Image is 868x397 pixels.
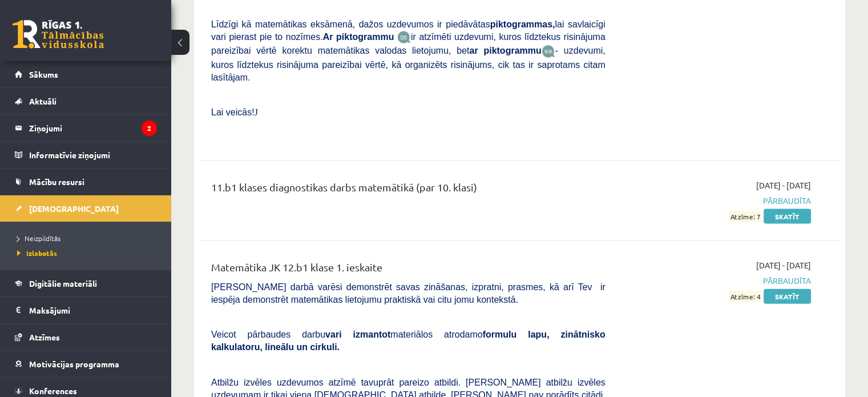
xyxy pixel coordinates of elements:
span: Atzīme: 4 [729,291,762,303]
span: Izlabotās [17,248,57,258]
b: ar piktogrammu [469,46,541,55]
a: Sākums [15,61,157,87]
span: Pārbaudīta [623,275,811,287]
span: [PERSON_NAME] darbā varēsi demonstrēt savas zināšanas, izpratni, prasmes, kā arī Tev ir iespēja d... [211,282,605,304]
span: Neizpildītās [17,234,60,243]
legend: Maksājumi [29,297,157,323]
span: [DEMOGRAPHIC_DATA] [29,203,119,214]
a: Motivācijas programma [15,351,157,377]
a: Digitālie materiāli [15,270,157,296]
a: Ziņojumi2 [15,115,157,141]
a: Mācību resursi [15,169,157,195]
b: Ar piktogrammu [323,32,394,42]
a: Izlabotās [17,248,160,258]
span: - uzdevumi, kuros līdztekus risinājuma pareizībai vērtē, kā organizēts risinājums, cik tas ir sap... [211,46,605,82]
span: [DATE] - [DATE] [756,179,811,191]
span: Motivācijas programma [29,359,119,369]
a: Skatīt [764,209,811,224]
legend: Informatīvie ziņojumi [29,142,157,168]
a: Skatīt [764,289,811,304]
img: wKvN42sLe3LLwAAAABJRU5ErkJggg== [542,45,555,58]
span: J [255,107,258,117]
div: 11.b1 klases diagnostikas darbs matemātikā (par 10. klasi) [211,179,605,200]
span: ir atzīmēti uzdevumi, kuros līdztekus risinājuma pareizībai vērtē korektu matemātikas valodas lie... [211,32,605,55]
div: Matemātika JK 12.b1 klase 1. ieskaite [211,259,605,280]
span: Atzīmes [29,332,60,342]
span: Atzīme: 7 [729,211,762,223]
span: Aktuāli [29,96,56,106]
span: Digitālie materiāli [29,278,97,288]
i: 2 [142,121,157,136]
a: [DEMOGRAPHIC_DATA] [15,195,157,222]
b: formulu lapu, zinātnisko kalkulatoru, lineālu un cirkuli. [211,330,605,352]
a: Neizpildītās [17,233,160,243]
legend: Ziņojumi [29,115,157,141]
span: [DATE] - [DATE] [756,259,811,271]
span: Lai veicās! [211,107,255,117]
span: Sākums [29,69,58,79]
a: Atzīmes [15,324,157,350]
img: JfuEzvunn4EvwAAAAASUVORK5CYII= [397,31,411,44]
span: Konferences [29,386,77,396]
span: Mācību resursi [29,177,84,187]
span: Veicot pārbaudes darbu materiālos atrodamo [211,330,605,352]
b: piktogrammas, [490,19,555,29]
a: Maksājumi [15,297,157,323]
a: Rīgas 1. Tālmācības vidusskola [13,20,104,49]
span: Pārbaudīta [623,195,811,207]
a: Aktuāli [15,88,157,114]
span: Līdzīgi kā matemātikas eksāmenā, dažos uzdevumos ir piedāvātas lai savlaicīgi vari pierast pie to... [211,19,605,42]
a: Informatīvie ziņojumi [15,142,157,168]
b: vari izmantot [325,330,390,339]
